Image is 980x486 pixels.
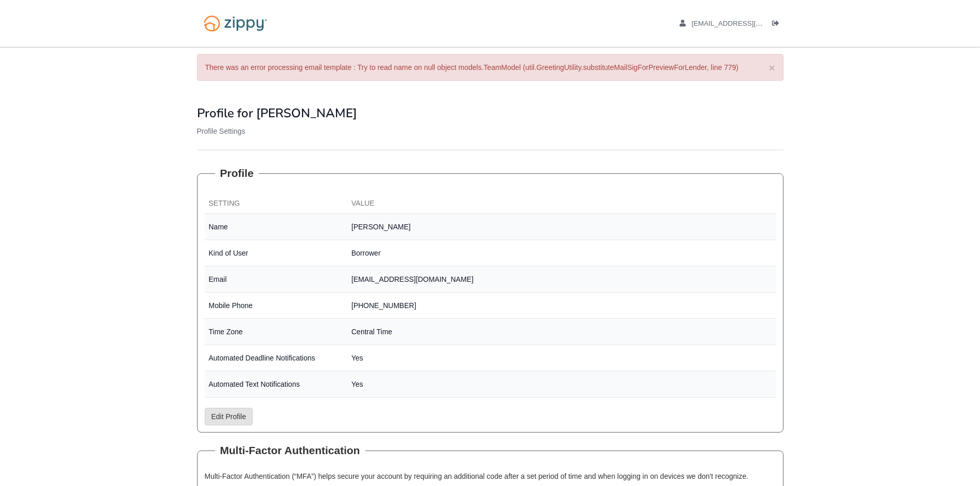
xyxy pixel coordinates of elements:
td: Kind of User [205,240,348,266]
legend: Profile [215,166,259,181]
td: Email [205,266,348,293]
legend: Multi-Factor Authentication [215,443,365,458]
td: Automated Deadline Notifications [205,345,348,371]
td: Time Zone [205,319,348,345]
div: There was an error processing email template : Try to read name on null object models.TeamModel (... [197,54,783,81]
th: Setting [205,194,348,214]
a: Edit Profile [205,408,253,425]
td: Yes [347,371,776,398]
h1: Profile for [PERSON_NAME] [197,106,783,120]
td: Automated Text Notifications [205,371,348,398]
a: Log out [772,20,783,30]
td: [PERSON_NAME] [347,214,776,240]
td: Mobile Phone [205,293,348,319]
a: edit profile [680,20,810,30]
td: [EMAIL_ADDRESS][DOMAIN_NAME] [347,266,776,293]
button: × [769,62,775,73]
p: Multi-Factor Authentication (“MFA”) helps secure your account by requiring an additional code aft... [205,471,776,481]
td: Yes [347,345,776,371]
td: Central Time [347,319,776,345]
th: Value [347,194,776,214]
p: Profile Settings [197,126,783,136]
img: Logo [197,10,274,37]
td: Borrower [347,240,776,266]
span: louventura@ymail.com [691,20,809,27]
td: [PHONE_NUMBER] [347,293,776,319]
td: Name [205,214,348,240]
